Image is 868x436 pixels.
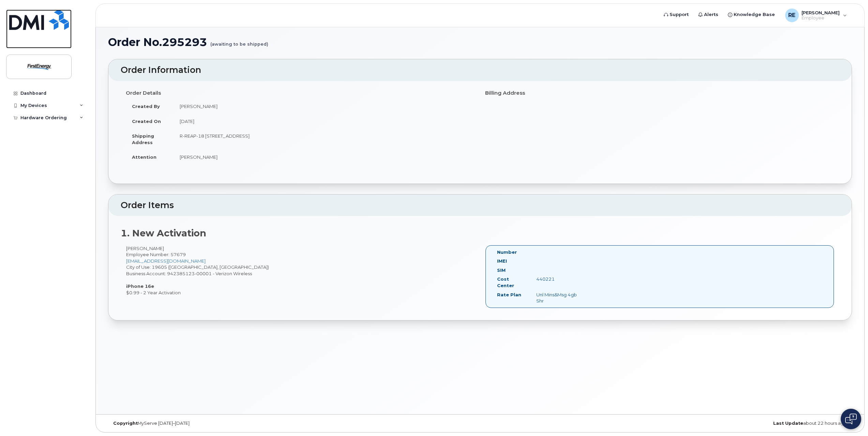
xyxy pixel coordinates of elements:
span: Employee Number: 57679 [126,252,186,257]
td: [DATE] [174,114,475,129]
a: [EMAIL_ADDRESS][DOMAIN_NAME] [126,258,206,264]
strong: Shipping Address [132,133,154,145]
strong: iPhone 16e [126,283,154,289]
strong: Copyright [113,421,138,426]
strong: 1. New Activation [121,228,206,239]
h2: Order Information [121,65,839,75]
div: MyServe [DATE]–[DATE] [108,421,356,426]
strong: Created On [132,119,161,124]
label: Rate Plan [497,292,521,298]
div: about 22 hours ago [604,421,852,426]
label: Number [497,249,517,255]
div: [PERSON_NAME] City of Use: 19605 ([GEOGRAPHIC_DATA], [GEOGRAPHIC_DATA]) Business Account: 9423851... [121,245,480,296]
strong: Last Update [773,421,803,426]
h4: Billing Address [485,90,834,96]
h4: Order Details [126,90,475,96]
strong: Attention [132,154,156,160]
div: 440221 [531,276,586,282]
label: Cost Center [497,276,526,289]
strong: Created By [132,104,160,109]
label: SIM [497,267,506,274]
label: IMEI [497,258,507,264]
small: (awaiting to be shipped) [210,36,268,47]
td: R-REAP-18 [STREET_ADDRESS] [174,128,475,150]
h1: Order No.295293 [108,36,852,48]
td: [PERSON_NAME] [174,99,475,114]
td: [PERSON_NAME] [174,150,475,165]
img: Open chat [845,414,857,424]
h2: Order Items [121,201,839,210]
div: Unl Mins&Msg 4gb Shr [531,292,586,304]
